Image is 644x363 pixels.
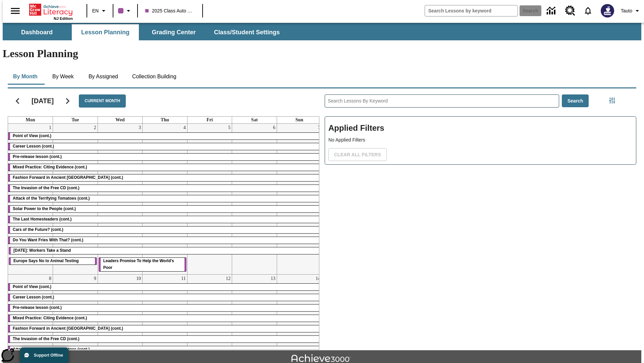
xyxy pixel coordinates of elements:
div: Search [319,86,636,350]
span: Pre-release lesson (cont.) [13,305,62,310]
div: Do You Want Fries With That? (cont.) [8,237,322,244]
td: September 4, 2025 [143,124,187,275]
button: Search [562,94,589,108]
button: Open side menu [5,1,25,21]
a: Thursday [159,117,170,123]
div: Fashion Forward in Ancient Rome (cont.) [8,174,322,181]
td: September 6, 2025 [232,124,277,275]
a: September 9, 2025 [93,275,98,283]
button: By Month [8,69,43,85]
span: EN [92,7,99,14]
button: Dashboard [3,24,70,40]
button: By Assigned [83,69,123,85]
a: Monday [24,117,37,123]
a: September 13, 2025 [269,275,277,283]
a: September 7, 2025 [317,124,322,132]
div: Mixed Practice: Citing Evidence (cont.) [8,164,322,171]
span: Career Lesson (cont.) [13,144,54,149]
div: Mixed Practice: Citing Evidence (cont.) [8,315,322,322]
button: Collection Building [127,69,182,85]
button: Next [59,92,76,110]
button: Language: EN, Select a language [89,5,111,17]
button: Select a new avatar [597,2,618,19]
h2: [DATE] [32,97,54,105]
a: Resource Center, Will open in new tab [561,2,579,20]
div: Labor Day: Workers Take a Stand [9,247,321,254]
a: September 8, 2025 [48,275,53,283]
td: September 2, 2025 [53,124,98,275]
input: Search Lessons By Keyword [325,95,559,107]
input: search field [425,5,518,16]
button: Support Offline [20,348,68,363]
a: September 11, 2025 [180,275,187,283]
h2: Applied Filters [328,120,633,136]
span: Tauto [621,7,632,14]
div: Pre-release lesson (cont.) [8,154,322,160]
button: Previous [9,92,26,110]
div: Home [29,2,73,21]
span: 2025 Class Auto Grade 13 [145,7,195,14]
button: By Week [46,69,80,85]
div: Attack of the Terrifying Tomatoes (cont.) [8,195,322,202]
span: Grading Center [152,29,196,36]
button: Filters Side menu [605,94,619,107]
span: Cars of the Future? (cont.) [13,227,63,232]
span: NJ Edition [54,16,73,21]
div: Calendar [2,86,319,350]
p: No Applied Filters [328,136,633,144]
button: Class color is purple. Change class color [115,5,135,17]
div: SubNavbar [3,23,641,40]
button: Grading Center [140,24,207,40]
a: September 5, 2025 [227,124,232,132]
td: September 7, 2025 [277,124,322,275]
a: September 1, 2025 [48,124,53,132]
button: Current Month [79,94,126,108]
a: September 6, 2025 [272,124,277,132]
span: Point of View (cont.) [13,284,51,289]
div: Applied Filters [325,116,636,165]
h1: Lesson Planning [3,47,641,60]
span: Leaders Promise To Help the World's Poor [103,258,174,270]
div: SubNavbar [3,24,286,40]
a: September 10, 2025 [135,275,142,283]
div: The Invasion of the Free CD (cont.) [8,336,322,342]
span: Mixed Practice: Citing Evidence (cont.) [13,316,87,320]
td: September 5, 2025 [187,124,232,275]
div: Career Lesson (cont.) [8,143,322,150]
a: Friday [205,117,214,123]
button: Lesson Planning [72,24,139,40]
span: Fashion Forward in Ancient Rome (cont.) [13,326,123,331]
div: Europe Says No to Animal Testing [9,258,97,265]
a: September 4, 2025 [182,124,187,132]
button: Profile/Settings [618,5,644,17]
a: September 2, 2025 [93,124,98,132]
span: Lesson Planning [81,29,129,36]
div: Fashion Forward in Ancient Rome (cont.) [8,325,322,332]
span: Class/Student Settings [214,29,280,36]
td: September 1, 2025 [8,124,53,275]
td: September 3, 2025 [98,124,143,275]
span: Attack of the Terrifying Tomatoes (cont.) [13,347,90,352]
span: The Last Homesteaders (cont.) [13,217,71,221]
div: Cars of the Future? (cont.) [8,227,322,233]
div: The Invasion of the Free CD (cont.) [8,185,322,192]
div: The Last Homesteaders (cont.) [8,216,322,223]
div: Career Lesson (cont.) [8,294,322,301]
span: Dashboard [21,29,53,36]
a: September 12, 2025 [224,275,232,283]
span: Attack of the Terrifying Tomatoes (cont.) [13,196,90,201]
a: Data Center [543,2,561,20]
a: Saturday [250,117,259,123]
div: Pre-release lesson (cont.) [8,305,322,311]
div: Solar Power to the People (cont.) [8,206,322,212]
a: September 3, 2025 [137,124,142,132]
span: Europe Says No to Animal Testing [13,258,79,263]
span: Mixed Practice: Citing Evidence (cont.) [13,165,87,169]
span: Pre-release lesson (cont.) [13,154,62,159]
span: Labor Day: Workers Take a Stand [13,248,71,253]
span: The Invasion of the Free CD (cont.) [13,186,79,190]
span: Support Offline [34,353,63,358]
a: September 14, 2025 [314,275,322,283]
div: Point of View (cont.) [8,133,322,139]
a: Tuesday [70,117,80,123]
